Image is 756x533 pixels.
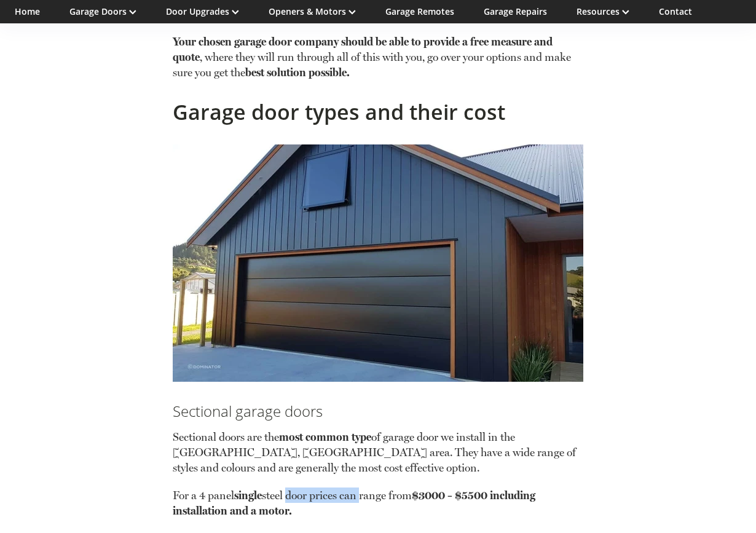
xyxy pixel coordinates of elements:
a: Resources [577,6,629,17]
a: Garage Remotes [385,6,454,17]
h3: Sectional garage doors [173,401,583,420]
a: Garage Repairs [484,6,547,17]
a: Openers & Motors [269,6,356,17]
h2: Garage door types and their cost [173,100,583,125]
a: Home [15,6,40,17]
strong: Your chosen garage door company should be able to provide a free measure and quote [173,35,553,63]
a: Garage Doors [69,6,136,17]
p: Sectional doors are the of garage door we install in the [GEOGRAPHIC_DATA], [GEOGRAPHIC_DATA] are... [173,429,583,488]
a: Contact [659,6,692,17]
strong: most common type [279,430,371,443]
strong: best solution possible. [245,66,350,79]
strong: single [234,489,262,502]
p: , where they will run through all of this with you, go over your options and make sure you get the [173,34,583,80]
a: Door Upgrades [166,6,239,17]
p: For a 4 panel steel door prices can range from [173,488,583,531]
